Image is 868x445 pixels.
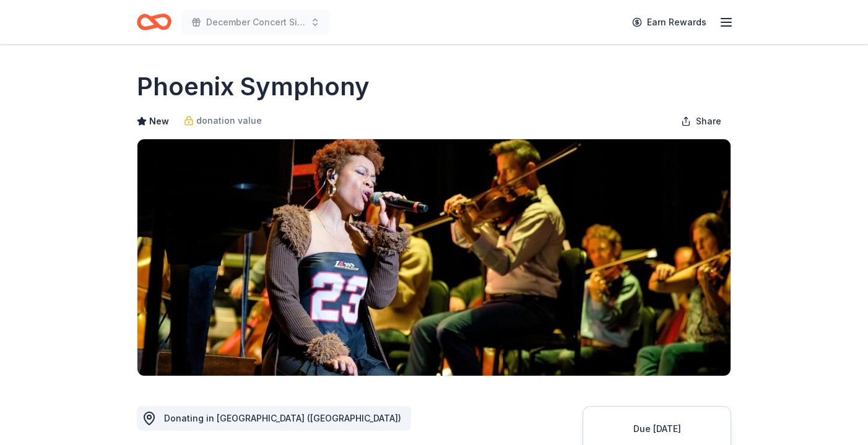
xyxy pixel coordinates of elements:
a: Earn Rewards [625,11,714,33]
img: Image for Phoenix Symphony [137,139,731,376]
span: Donating in [GEOGRAPHIC_DATA] ([GEOGRAPHIC_DATA]) [164,413,401,423]
a: donation value [184,113,262,128]
h1: Phoenix Symphony [137,69,370,104]
span: Share [696,114,721,129]
div: Due [DATE] [598,421,716,436]
span: December Concert Silent Auction [206,15,305,30]
span: New [149,114,169,129]
a: Home [137,7,171,37]
button: Share [671,109,731,134]
button: December Concert Silent Auction [181,10,330,35]
span: donation value [196,113,262,128]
